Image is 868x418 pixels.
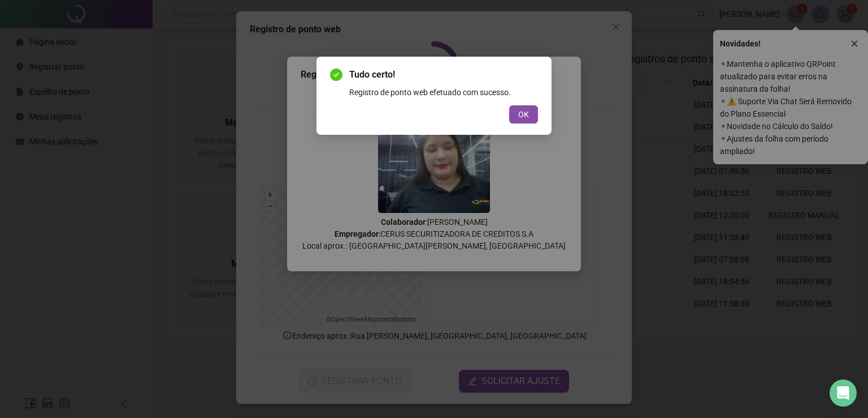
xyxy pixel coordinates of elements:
[509,105,538,123] button: OK
[830,379,857,407] div: Open Intercom Messenger
[349,86,538,99] div: Registro de ponto web efetuado com sucesso.
[518,108,529,121] span: OK
[349,68,538,82] span: Tudo certo!
[330,69,342,81] span: check-circle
